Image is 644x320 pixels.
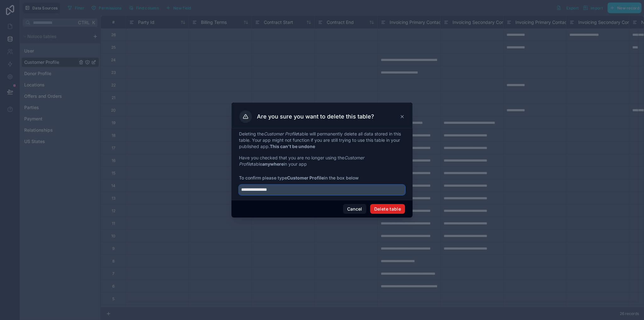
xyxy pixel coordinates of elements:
strong: This can't be undone [270,144,315,149]
strong: Customer Profile [287,175,324,180]
span: To confirm please type in the box below [239,175,405,181]
p: Have you checked that you are no longer using the table in your app [239,155,405,167]
button: Delete table [370,204,405,214]
p: Deleting the table will permanently delete all data stored in this table. Your app might not func... [239,131,405,150]
strong: anywhere [262,161,284,167]
em: Customer Profile [264,131,298,136]
button: Cancel [343,204,366,214]
h3: Are you sure you want to delete this table? [257,113,374,120]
